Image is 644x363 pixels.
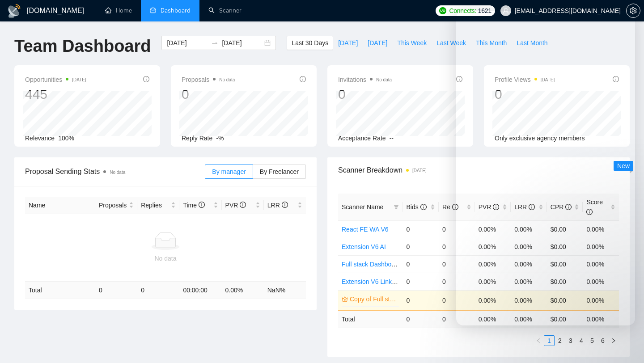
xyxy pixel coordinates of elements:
img: logo [7,4,21,18]
span: Relevance [25,135,55,142]
td: 0 [402,273,439,290]
span: No data [219,77,235,82]
a: 3 [566,336,576,346]
td: 0 [439,238,475,255]
time: [DATE] [412,168,426,173]
span: Proposal Sending Stats [25,166,205,177]
td: 0 [439,310,475,328]
span: Scanner Name [342,203,383,211]
li: 6 [597,335,608,346]
th: Replies [137,197,179,214]
a: React FE WA V6 [342,226,389,233]
span: This Week [397,38,427,48]
li: Next Page [608,335,619,346]
span: Re [442,203,458,211]
span: By manager [212,168,246,175]
time: [DATE] [72,77,86,82]
td: 0 [439,255,475,273]
span: right [611,338,616,343]
iframe: Intercom live chat [456,11,635,325]
span: Reply Rate [182,135,212,142]
span: [DATE] [338,38,358,48]
div: 0 [182,86,235,103]
span: Replies [141,200,169,210]
button: setting [626,4,640,18]
div: 445 [25,86,86,103]
span: Acceptance Rate [338,135,386,142]
span: setting [627,7,640,14]
a: Extension V6 AI [342,243,386,250]
a: homeHome [105,7,132,14]
input: Start date [167,38,208,48]
span: Last 30 Days [292,38,328,48]
span: Proposals [99,200,127,210]
iframe: Intercom live chat [614,333,635,354]
td: 0 [95,282,137,299]
span: LRR [267,202,288,209]
span: left [536,338,541,343]
button: right [608,335,619,346]
td: Total [338,310,402,328]
span: Invitations [338,74,392,85]
td: 0 [439,220,475,238]
span: dashboard [150,7,156,13]
a: 2 [555,336,565,346]
span: info-circle [240,202,246,208]
span: -% [216,135,224,142]
span: By Freelancer [260,168,299,175]
li: 1 [544,335,555,346]
div: 0 [338,86,392,103]
span: Time [183,202,204,209]
li: 3 [565,335,576,346]
span: swap-right [211,39,218,46]
li: 5 [587,335,597,346]
td: 0 [439,273,475,290]
th: Name [25,197,95,214]
li: Previous Page [533,335,544,346]
img: upwork-logo.png [439,7,446,14]
span: crown [342,296,348,302]
span: filter [392,200,401,214]
input: End date [222,38,263,48]
span: No data [110,170,125,175]
td: NaN % [264,282,306,299]
li: 4 [576,335,587,346]
span: Connects: [449,6,476,16]
button: [DATE] [333,36,363,50]
td: 0 [402,290,439,310]
a: Full stack Dashboard V6 [342,261,410,268]
span: -- [390,135,394,142]
td: 0 [402,238,439,255]
span: Scanner Breakdown [338,165,619,176]
a: 6 [598,336,608,346]
a: 1 [544,336,554,346]
a: 4 [576,336,586,346]
h1: Team Dashboard [14,36,151,57]
li: 2 [555,335,565,346]
span: info-circle [420,204,427,210]
span: [DATE] [368,38,387,48]
div: No data [29,253,302,263]
span: Last Week [436,38,466,48]
span: info-circle [452,204,458,210]
td: 0 [402,220,439,238]
span: info-circle [143,76,149,82]
button: [DATE] [363,36,392,50]
td: 0 [137,282,179,299]
td: 0.00 % [222,282,264,299]
span: info-circle [300,76,306,82]
th: Proposals [95,197,137,214]
a: Extension V6 LinkedIn [342,278,404,285]
span: user [503,8,509,14]
span: No data [376,77,392,82]
td: 0 [439,290,475,310]
span: 100% [58,135,74,142]
span: Proposals [182,74,235,85]
span: Bids [406,203,426,211]
a: 5 [587,336,597,346]
td: Total [25,282,95,299]
td: 0 [402,255,439,273]
button: Last 30 Days [287,36,333,50]
span: to [211,39,218,46]
button: This Week [392,36,432,50]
